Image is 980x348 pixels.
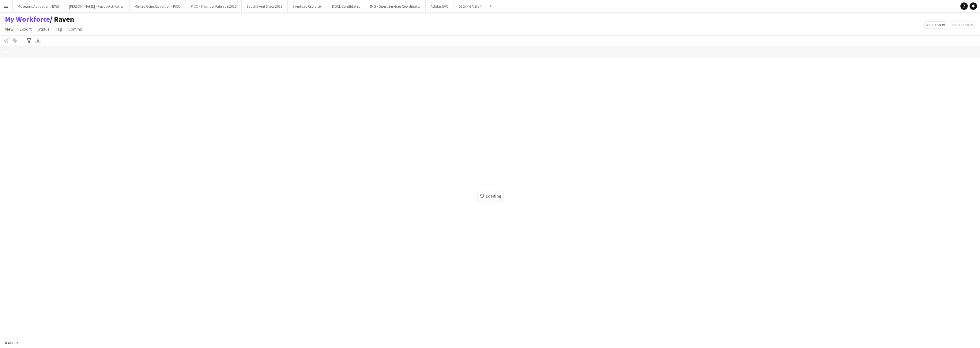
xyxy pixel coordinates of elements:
span: Raven [50,15,74,24]
button: Reset view [924,21,947,29]
button: SS 24 - GA Staff [454,0,487,12]
app-action-btn: Export XLSX [34,37,42,44]
button: Adidas EVO [426,0,454,12]
button: DGCL Candidates [327,0,365,12]
a: Status [35,25,52,33]
span: Status [38,26,50,32]
a: Export [17,25,34,33]
a: Comms [66,25,85,33]
button: PICO - Hyundai Palisade 2025 [186,0,242,12]
a: Tag [53,25,65,33]
button: EventLab Recruiter [288,0,327,12]
button: Saudi Event Show 2025 [242,0,288,12]
span: Tag [56,26,62,32]
a: View [2,25,16,33]
span: Loading [478,191,503,201]
button: IMG - Guest Services Coordinator [365,0,426,12]
span: Export [20,26,32,32]
button: Museums Activation / BWS [13,0,64,12]
app-action-btn: Advanced filters [25,37,33,44]
button: [PERSON_NAME] - Pop up Activation [64,0,130,12]
span: View [5,26,13,32]
span: Comms [68,26,82,32]
button: Minted Coins Exhibition - PICO [130,0,186,12]
a: My Workforce [5,15,50,24]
